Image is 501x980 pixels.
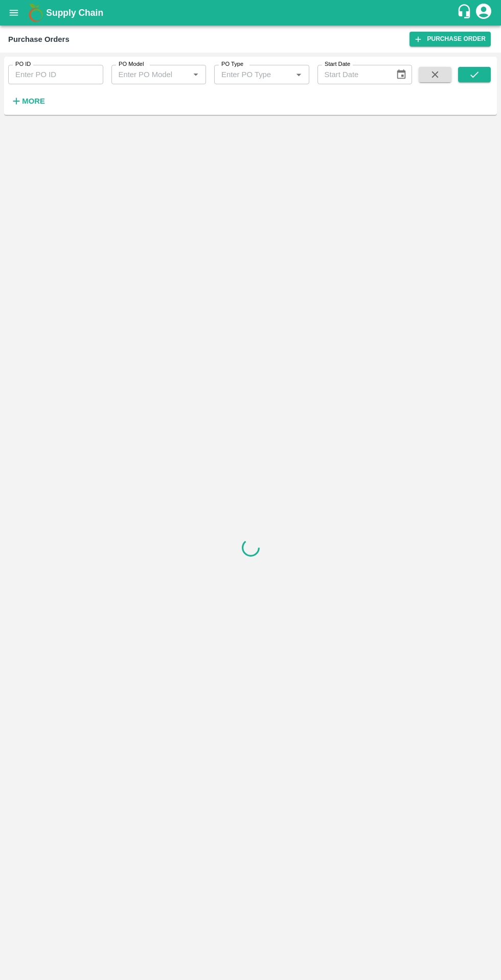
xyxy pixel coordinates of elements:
button: Choose date [392,65,411,84]
div: account of current user [474,2,493,23]
label: PO Model [119,60,144,68]
button: Open [189,68,202,81]
button: More [8,92,48,110]
input: Enter PO Model [115,68,187,81]
button: open drawer [2,1,26,25]
button: Open [292,68,305,81]
input: Enter PO Type [217,68,289,81]
a: Supply Chain [46,6,457,20]
label: Start Date [325,60,350,68]
div: customer-support [457,4,474,22]
label: PO Type [221,60,243,68]
input: Enter PO ID [8,65,103,84]
a: Purchase Order [409,32,491,46]
img: logo [26,3,46,23]
label: PO ID [15,60,31,68]
div: Purchase Orders [8,33,70,46]
input: Start Date [317,65,388,84]
b: Supply Chain [46,8,103,18]
strong: More [22,97,45,105]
